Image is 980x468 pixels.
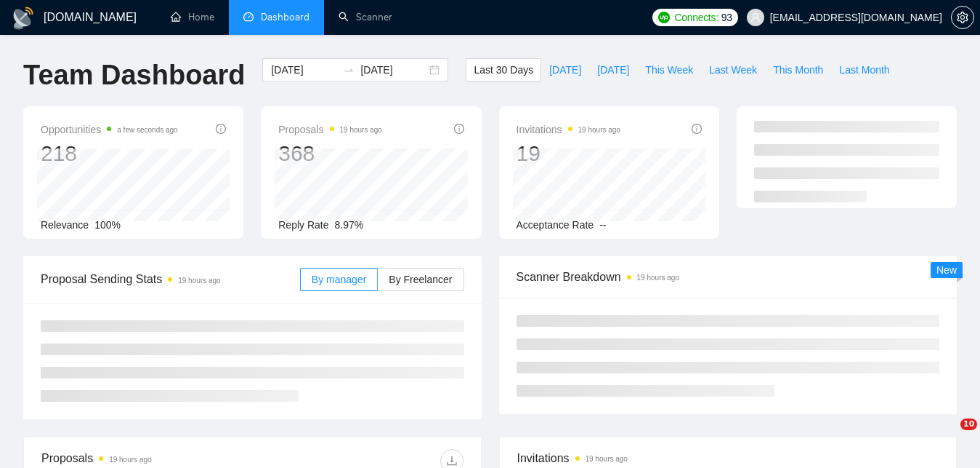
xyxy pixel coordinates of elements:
button: This Week [637,58,701,82]
span: Connects: [674,9,718,25]
div: 218 [41,140,178,167]
img: logo [12,7,35,30]
span: This Month [773,62,823,78]
span: Relevance [41,219,89,231]
time: 19 hours ago [178,277,220,285]
a: searchScanner [339,11,392,23]
time: a few seconds ago [117,126,177,134]
button: [DATE] [541,58,589,82]
span: This Week [645,62,693,78]
span: By Freelancer [389,274,452,285]
span: -- [599,219,606,231]
span: info-circle [454,124,464,134]
h1: Team Dashboard [23,58,245,92]
button: setting [951,6,974,29]
iframe: Intercom live chat [931,419,965,453]
input: End date [360,62,426,78]
span: to [343,64,355,76]
span: Scanner Breakdown [517,268,940,286]
div: 368 [278,140,382,167]
a: setting [951,12,974,23]
button: [DATE] [589,58,637,82]
div: 19 [517,140,620,167]
button: This Month [765,58,831,82]
input: Start date [271,62,337,78]
span: 93 [721,9,732,25]
span: Acceptance Rate [517,219,594,231]
span: Proposals [278,121,382,138]
span: swap-right [343,64,355,76]
span: Invitations [517,449,939,467]
span: [DATE] [549,62,581,78]
time: 19 hours ago [637,274,679,282]
span: By manager [312,274,366,285]
span: user [750,12,761,23]
span: New [936,264,957,276]
button: Last Week [701,58,765,82]
span: Opportunities [41,121,178,138]
a: homeHome [171,11,214,23]
span: info-circle [692,124,702,134]
time: 19 hours ago [109,456,151,464]
button: Last 30 Days [466,58,541,82]
span: setting [952,12,973,23]
span: Dashboard [261,11,309,23]
button: Last Month [831,58,897,82]
span: Last 30 Days [474,62,533,78]
time: 19 hours ago [340,126,382,134]
span: download [441,455,463,467]
span: Reply Rate [278,219,328,231]
span: info-circle [216,124,226,134]
span: 100% [94,219,121,231]
span: 8.97% [335,219,364,231]
span: Last Week [709,62,757,78]
span: Proposal Sending Stats [41,270,300,288]
time: 19 hours ago [586,455,628,463]
span: 10 [960,419,977,430]
span: Invitations [517,121,620,138]
time: 19 hours ago [578,126,620,134]
span: [DATE] [597,62,629,78]
span: dashboard [243,12,254,22]
span: Last Month [839,62,889,78]
img: upwork-logo.png [658,12,670,23]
